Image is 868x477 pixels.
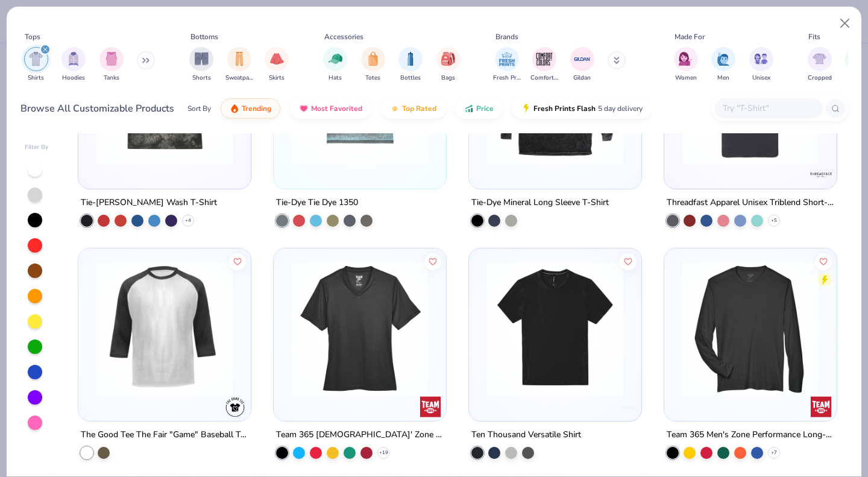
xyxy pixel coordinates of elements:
button: filter button [436,47,461,83]
img: Shirts Image [29,52,43,66]
div: filter for Skirts [265,47,289,83]
img: dfd8af13-710b-4178-8e42-2532f4005c03 [286,28,434,165]
img: a804e09b-6d94-4a1f-987f-15e5c701e95a [434,28,582,165]
span: Shirts [28,74,44,83]
button: filter button [225,47,253,83]
span: Men [717,74,729,83]
img: Bottles Image [404,52,417,66]
div: Browse All Customizable Products [20,101,174,116]
button: filter button [361,47,385,83]
span: Most Favorited [311,104,362,113]
button: Most Favorited [290,98,371,119]
button: filter button [189,47,213,83]
button: Trending [221,98,280,119]
img: 8a68562f-8f14-4837-9e7a-9fe6d6191dad [629,28,777,165]
span: + 19 [379,449,388,456]
img: Shorts Image [195,52,209,66]
span: Price [476,104,494,113]
div: Filter By [25,143,49,152]
img: 3f81adf5-0f53-4633-9a1b-e043db6737dc [286,261,434,397]
div: Threadfast Apparel Unisex Triblend Short-Sleeve T-Shirt [667,195,834,210]
div: filter for Gildan [570,47,594,83]
span: Tanks [104,74,119,83]
img: 7324e146-6a75-48b6-a3e4-0a44288ff7f3 [434,261,582,397]
span: Fresh Prints [493,74,521,83]
img: Sweatpants Image [233,52,246,66]
button: filter button [61,47,86,83]
span: Cropped [808,74,832,83]
div: filter for Cropped [808,47,832,83]
button: filter button [570,47,594,83]
div: Tie-[PERSON_NAME] Wash T-Shirt [81,195,217,210]
button: Fresh Prints Flash5 day delivery [512,98,652,119]
img: 7c410399-44bd-4819-95c6-949f81529696 [90,261,239,397]
img: Hoodies Image [67,52,80,66]
input: Try "T-Shirt" [722,101,814,115]
span: 5 day delivery [598,102,643,116]
img: Team 365 logo [808,394,832,419]
button: filter button [99,47,124,83]
img: 1b899a67-520a-4a40-a815-6213fa130e8e [481,261,629,397]
img: Team 365 logo [418,394,442,419]
button: Price [455,98,503,119]
span: Skirts [269,74,285,83]
img: Tanks Image [105,52,118,66]
button: filter button [711,47,735,83]
img: Men Image [717,52,730,66]
div: The Good Tee The Fair "Game" Baseball Tee [81,427,248,442]
span: Bags [441,74,455,83]
div: filter for Totes [361,47,385,83]
div: Accessories [324,31,363,42]
span: Hats [329,74,342,83]
img: Gildan Image [573,50,591,68]
div: Team 365 Men's Zone Performance Long-Sleeve T-Shirt [667,427,834,442]
div: Team 365 [DEMOGRAPHIC_DATA]' Zone Performance T-Shirt [276,427,444,442]
div: Tie-Dye Mineral Long Sleeve T-Shirt [471,195,609,210]
div: filter for Hats [323,47,347,83]
img: Bags Image [441,52,454,66]
button: filter button [749,47,773,83]
span: Bottles [400,74,421,83]
div: Sort By [187,103,211,114]
img: Unisex Image [754,52,768,66]
div: Brands [495,31,518,42]
img: Totes Image [366,52,380,66]
div: filter for Shirts [24,47,48,83]
button: filter button [24,47,48,83]
span: Sweatpants [225,74,253,83]
div: filter for Tanks [99,47,124,83]
img: Women Image [679,52,693,66]
span: Top Rated [402,104,436,113]
div: filter for Hoodies [61,47,86,83]
span: Women [675,74,697,83]
span: Fresh Prints Flash [533,104,596,113]
button: Like [620,253,637,270]
span: + 5 [771,217,777,224]
span: Unisex [752,74,770,83]
img: 3ab426e8-2f1c-440b-a5d0-f1b9f2505334 [676,261,825,397]
img: 97bd18bb-22f8-44be-9257-96949cb62248 [90,28,239,165]
img: Comfort Colors Image [535,50,553,68]
img: 1da8b3ca-02ba-4e28-b82b-8f0058374fc7 [629,261,777,397]
img: TopRated.gif [390,104,400,113]
span: Hoodies [62,74,85,83]
img: 7e398836-1bfd-42d2-b5e0-ab6b1542f566 [481,28,629,165]
button: Like [424,253,441,270]
img: Hats Image [329,52,342,66]
img: Ten Thousand logo [614,394,638,419]
button: filter button [674,47,698,83]
img: Threadfast Apparel logo [808,163,832,187]
button: filter button [398,47,423,83]
span: Comfort Colors [530,74,558,83]
button: Like [815,253,832,270]
div: filter for Fresh Prints [493,47,521,83]
img: flash.gif [521,104,531,113]
div: filter for Sweatpants [225,47,253,83]
img: Fresh Prints Image [498,50,516,68]
span: + 7 [771,449,777,456]
button: filter button [808,47,832,83]
div: filter for Bags [436,47,461,83]
span: Gildan [573,74,591,83]
div: filter for Men [711,47,735,83]
span: Totes [365,74,380,83]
